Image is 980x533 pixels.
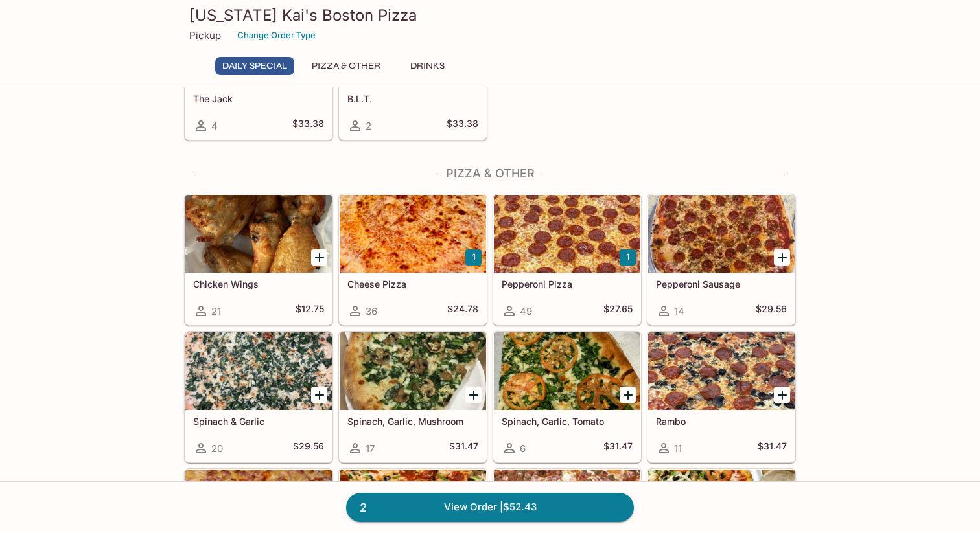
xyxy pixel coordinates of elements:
div: Spinach, Garlic, Mushroom [340,332,486,410]
h3: [US_STATE] Kai's Boston Pizza [189,5,791,25]
h5: $31.47 [603,440,633,456]
button: Add Rambo [774,387,790,403]
h5: Rambo [656,416,787,427]
h5: Pepperoni Pizza [502,278,633,289]
button: Daily Special [215,57,294,75]
span: 21 [211,305,221,317]
button: Pizza & Other [305,57,388,75]
button: Drinks [398,57,456,75]
span: 11 [674,442,682,455]
a: 2View Order |$52.43 [346,493,634,521]
a: Cheese Pizza36$24.78 [339,194,487,325]
div: Rambo [648,332,795,410]
button: Change Order Type [231,25,321,45]
div: B.L.T. [340,10,486,87]
h5: The Jack [193,93,324,104]
h5: Chicken Wings [193,278,324,289]
h5: Spinach, Garlic, Mushroom [347,416,478,427]
span: 2 [352,499,375,517]
h5: Spinach & Garlic [193,416,324,427]
div: Pepperoni Sausage [648,195,795,273]
h5: $12.75 [296,303,324,319]
h5: $31.47 [758,440,787,456]
h5: Cheese Pizza [347,278,478,289]
h5: Spinach, Garlic, Tomato [502,416,633,427]
button: Add Spinach, Garlic, Mushroom [465,387,482,403]
a: Chicken Wings21$12.75 [185,194,332,325]
span: 2 [366,120,371,132]
div: Cheese Pizza [340,195,486,273]
div: Chicken Wings [185,195,332,273]
h5: $33.38 [292,118,324,133]
a: Spinach, Garlic, Mushroom17$31.47 [339,332,487,462]
button: Add Pepperoni Sausage [774,249,790,266]
a: Rambo11$31.47 [647,332,795,462]
h5: $24.78 [447,303,478,319]
h5: B.L.T. [347,93,478,104]
a: Pepperoni Sausage14$29.56 [647,194,795,325]
a: Spinach & Garlic20$29.56 [185,332,332,462]
span: 4 [211,120,218,132]
div: The Jack [185,10,332,87]
button: Add Spinach & Garlic [311,387,327,403]
span: 6 [520,442,526,455]
h5: $27.65 [603,303,633,319]
h5: Pepperoni Sausage [656,278,787,289]
span: 49 [520,305,532,317]
h5: $29.56 [756,303,787,319]
button: Add Pepperoni Pizza [620,249,636,266]
h5: $29.56 [293,440,324,456]
h5: $31.47 [449,440,478,456]
h4: Pizza & Other [184,166,796,181]
button: Add Spinach, Garlic, Tomato [620,387,636,403]
p: Pickup [189,29,221,41]
div: Spinach, Garlic, Tomato [494,332,640,410]
span: 17 [366,442,375,455]
button: Add Chicken Wings [311,249,327,266]
a: Pepperoni Pizza49$27.65 [493,194,641,325]
span: 36 [366,305,377,317]
button: Add Cheese Pizza [465,249,482,266]
span: 20 [211,442,223,455]
a: Spinach, Garlic, Tomato6$31.47 [493,332,641,462]
div: Pepperoni Pizza [494,195,640,273]
div: Spinach & Garlic [185,332,332,410]
span: 14 [674,305,684,317]
h5: $33.38 [447,118,478,133]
